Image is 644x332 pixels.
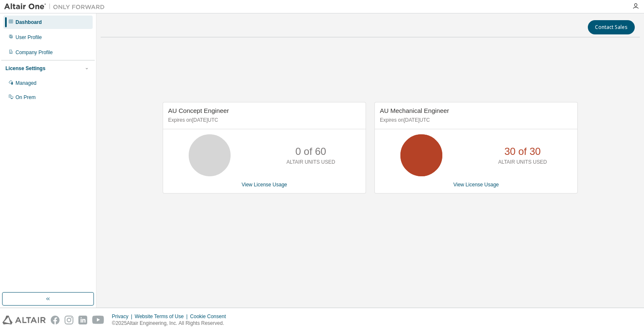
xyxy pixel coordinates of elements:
p: © 2025 Altair Engineering, Inc. All Rights Reserved. [112,320,231,327]
p: Expires on [DATE] UTC [380,117,570,124]
a: View License Usage [453,182,499,188]
p: ALTAIR UNITS USED [286,159,335,166]
p: 0 of 60 [296,144,326,159]
div: Dashboard [16,19,42,26]
span: AU Concept Engineer [168,107,229,114]
div: On Prem [16,94,36,101]
div: User Profile [16,34,42,41]
button: Contact Sales [588,20,635,34]
div: Website Terms of Use [135,313,190,320]
img: altair_logo.svg [3,316,46,324]
div: Managed [16,80,36,86]
div: Privacy [112,313,135,320]
p: ALTAIR UNITS USED [498,159,547,166]
img: youtube.svg [92,316,104,324]
span: AU Mechanical Engineer [380,107,449,114]
div: Company Profile [16,49,53,56]
img: instagram.svg [65,316,73,324]
div: Cookie Consent [190,313,231,320]
img: linkedin.svg [78,316,87,324]
p: Expires on [DATE] UTC [168,117,358,124]
img: Altair One [4,3,109,11]
p: 30 of 30 [504,144,541,159]
a: View License Usage [241,182,287,188]
div: License Settings [5,65,45,72]
img: facebook.svg [51,316,60,324]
